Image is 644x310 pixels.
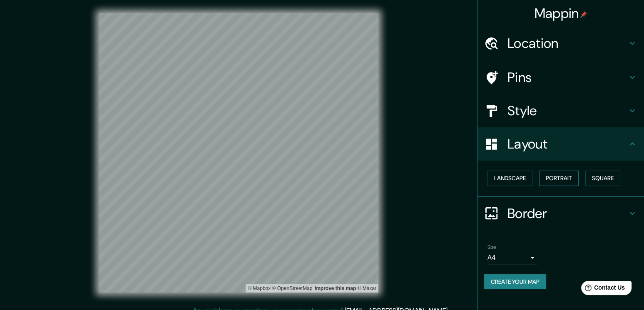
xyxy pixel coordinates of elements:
[99,13,378,293] canvas: Map
[315,285,356,291] a: Map feedback
[507,136,627,152] h4: Layout
[507,69,627,86] h4: Pins
[487,243,496,250] label: Size
[357,285,376,291] a: Maxar
[248,285,271,291] a: Mapbox
[539,171,579,186] button: Portrait
[272,285,313,291] a: OpenStreetMap
[487,251,537,264] div: A4
[585,171,620,186] button: Square
[484,274,546,290] button: Create your map
[477,197,644,230] div: Border
[477,94,644,127] div: Style
[507,205,627,222] h4: Border
[477,27,644,60] div: Location
[487,171,532,186] button: Landscape
[507,102,627,119] h4: Style
[477,61,644,94] div: Pins
[477,127,644,161] div: Layout
[570,278,635,301] iframe: Help widget launcher
[507,35,627,52] h4: Location
[535,5,587,22] h4: Mappin
[580,11,587,18] img: pin-icon.png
